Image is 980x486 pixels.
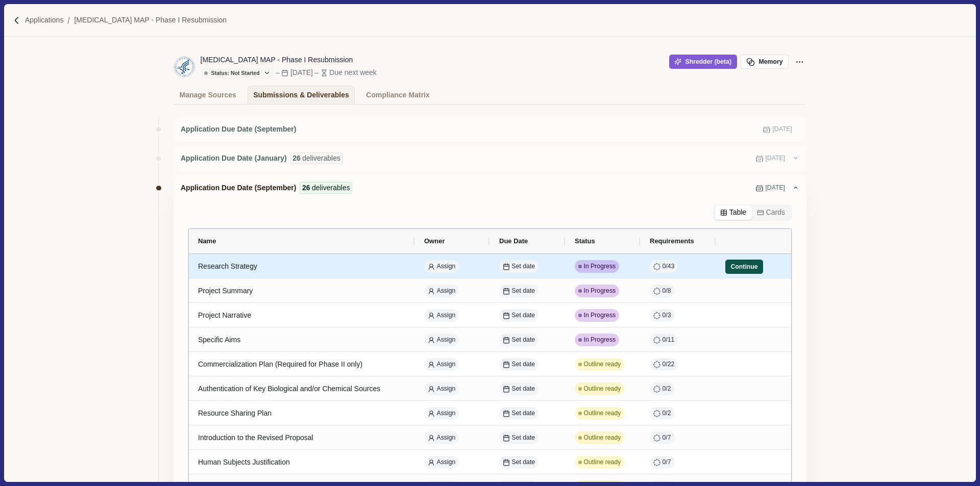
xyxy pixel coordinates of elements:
[575,237,595,245] span: Status
[424,431,459,444] button: Assign
[424,382,459,395] button: Assign
[329,67,377,78] div: Due next week
[437,385,456,394] span: Assign
[715,206,752,220] button: Table
[198,452,406,472] div: Human Subjects Justification
[499,431,538,444] button: Set date
[437,336,456,345] span: Assign
[181,124,296,135] span: Application Due Date (September)
[198,237,216,245] span: Name
[181,153,287,164] span: Application Due Date (January)
[174,86,242,104] a: Manage Sources
[437,409,456,418] span: Assign
[725,260,763,274] button: Continue
[499,334,538,346] button: Set date
[584,336,616,345] span: In Progress
[253,86,349,104] div: Submissions & Deliverables
[424,358,459,371] button: Assign
[198,403,406,423] div: Resource Sharing Plan
[437,360,456,369] span: Assign
[650,237,694,245] span: Requirements
[437,287,456,296] span: Assign
[314,67,318,78] div: –
[174,57,194,77] img: HHS.png
[204,70,260,76] div: Status: Not Started
[584,262,616,271] span: In Progress
[584,409,621,418] span: Outline ready
[512,311,535,320] span: Set date
[12,16,21,25] img: Forward slash icon
[198,281,406,301] div: Project Summary
[663,311,671,320] span: 0 / 3
[198,379,406,399] div: Authentication of Key Biological and/or Chemical Sources
[198,354,406,374] div: Commercialization Plan (Required for Phase II only)
[512,336,535,345] span: Set date
[512,433,535,443] span: Set date
[499,309,538,322] button: Set date
[663,433,671,443] span: 0 / 7
[584,433,621,443] span: Outline ready
[765,184,785,193] span: [DATE]
[792,55,806,69] button: Application Actions
[499,456,538,469] button: Set date
[366,86,429,104] div: Compliance Matrix
[437,433,456,443] span: Assign
[663,336,675,345] span: 0 / 11
[437,262,456,271] span: Assign
[663,262,675,271] span: 0 / 43
[198,330,406,350] div: Specific Aims
[752,206,791,220] button: Cards
[772,125,792,134] span: [DATE]
[663,385,671,394] span: 0 / 2
[512,360,535,369] span: Set date
[424,260,459,273] button: Assign
[201,55,377,65] div: [MEDICAL_DATA] MAP - Phase I Resubmission
[741,55,789,69] button: Memory
[669,55,737,69] button: Shredder (beta)
[437,311,456,320] span: Assign
[180,86,236,104] div: Manage Sources
[198,257,406,276] div: Research Strategy
[512,262,535,271] span: Set date
[663,360,675,369] span: 0 / 22
[663,409,671,418] span: 0 / 2
[302,153,340,164] span: deliverables
[201,68,274,79] button: Status: Not Started
[499,260,538,273] button: Set date
[424,407,459,420] button: Assign
[765,154,785,163] span: [DATE]
[290,67,313,78] div: [DATE]
[499,358,538,371] button: Set date
[512,458,535,467] span: Set date
[74,15,227,25] a: [MEDICAL_DATA] MAP - Phase I Resubmission
[584,287,616,296] span: In Progress
[181,183,296,193] span: Application Due Date (September)
[584,360,621,369] span: Outline ready
[25,15,64,25] a: Applications
[63,16,74,25] img: Forward slash icon
[499,382,538,395] button: Set date
[424,456,459,469] button: Assign
[292,153,301,164] span: 26
[312,183,350,193] span: deliverables
[584,458,621,467] span: Outline ready
[424,285,459,297] button: Assign
[198,305,406,325] div: Project Narrative
[584,385,621,394] span: Outline ready
[437,458,456,467] span: Assign
[512,287,535,296] span: Set date
[512,409,535,418] span: Set date
[499,285,538,297] button: Set date
[424,334,459,346] button: Assign
[248,86,355,104] a: Submissions & Deliverables
[499,407,538,420] button: Set date
[360,86,435,104] a: Compliance Matrix
[276,67,280,78] div: –
[663,458,671,467] span: 0 / 7
[584,311,616,320] span: In Progress
[499,237,528,245] span: Due Date
[424,309,459,322] button: Assign
[198,428,406,448] div: Introduction to the Revised Proposal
